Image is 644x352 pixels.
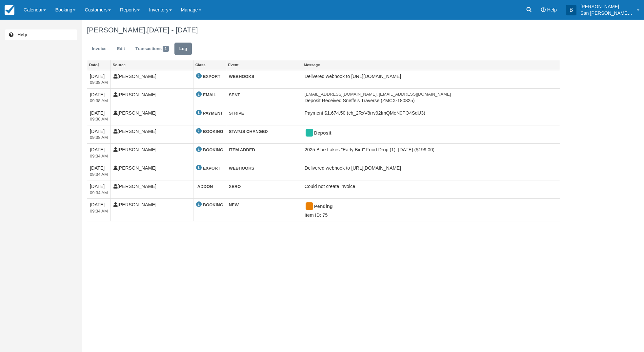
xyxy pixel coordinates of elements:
[87,125,111,143] td: [DATE]
[203,111,223,116] strong: PAYMENT
[111,199,193,221] td: [PERSON_NAME]
[111,107,193,125] td: [PERSON_NAME]
[229,147,255,152] strong: ITEM ADDED
[229,202,239,207] strong: NEW
[87,199,111,221] td: [DATE]
[111,88,193,107] td: [PERSON_NAME]
[111,60,193,69] a: Source
[302,143,560,162] td: 2025 Blue Lakes "Early Bird" Food Drop (1): [DATE] ($199.00)
[580,3,633,10] p: [PERSON_NAME]
[229,184,241,189] strong: XERO
[302,60,560,69] a: Message
[87,88,111,107] td: [DATE]
[302,199,560,221] td: Item ID: 75
[111,125,193,143] td: [PERSON_NAME]
[87,70,111,89] td: [DATE]
[5,29,77,40] a: Help
[112,43,130,55] a: Edit
[87,26,560,34] h1: [PERSON_NAME],
[229,74,254,79] strong: WEBHOOKS
[90,98,108,104] em: 2025-08-18 09:38:39-0600
[193,60,226,69] a: Class
[305,91,557,98] em: [EMAIL_ADDRESS][DOMAIN_NAME], [EMAIL_ADDRESS][DOMAIN_NAME]
[87,43,111,55] a: Invoice
[90,190,108,196] em: 2025-08-18 09:34:26-0600
[147,26,198,34] span: [DATE] - [DATE]
[203,202,223,207] strong: BOOKING
[229,92,240,97] strong: SENT
[203,74,220,79] strong: EXPORT
[87,180,111,199] td: [DATE]
[87,143,111,162] td: [DATE]
[87,60,111,69] a: Date
[226,60,302,69] a: Event
[163,46,169,52] span: 1
[229,129,268,134] strong: STATUS CHANGED
[90,153,108,159] em: 2025-08-18 09:34:36-0600
[305,201,552,212] div: Pending
[305,128,552,139] div: Deposit
[229,111,244,116] strong: STRIPE
[197,184,213,189] strong: ADDON
[87,162,111,180] td: [DATE]
[302,162,560,180] td: Delivered webhook to [URL][DOMAIN_NAME]
[203,166,220,171] strong: EXPORT
[111,70,193,89] td: [PERSON_NAME]
[90,172,108,178] em: 2025-08-18 09:34:29-0600
[302,70,560,89] td: Delivered webhook to [URL][DOMAIN_NAME]
[174,43,192,55] a: Log
[111,162,193,180] td: [PERSON_NAME]
[541,8,546,12] i: Help
[547,7,557,12] span: Help
[90,80,108,86] em: 2025-08-18 09:38:42-0600
[302,180,560,199] td: Could not create invoice
[203,92,216,97] strong: EMAIL
[203,147,223,152] strong: BOOKING
[580,10,633,16] p: San [PERSON_NAME] Hut Systems
[566,5,576,15] div: B
[90,116,108,122] em: 2025-08-18 09:38:39-0600
[90,208,108,214] em: 2025-08-18 09:34:26-0600
[17,32,27,37] b: Help
[90,135,108,141] em: 2025-08-18 09:38:38-0600
[87,107,111,125] td: [DATE]
[131,43,174,55] a: Transactions1
[111,143,193,162] td: [PERSON_NAME]
[5,5,14,15] img: checkfront-main-nav-mini-logo.png
[111,180,193,199] td: [PERSON_NAME]
[302,107,560,125] td: Payment $1,674.50 (ch_2RxV8rrv92ImQMeN0PO4SdU3)
[302,88,560,107] td: Deposit Received Sneffels Traverse (ZMCX-180825)
[229,166,254,171] strong: WEBHOOKS
[203,129,223,134] strong: BOOKING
